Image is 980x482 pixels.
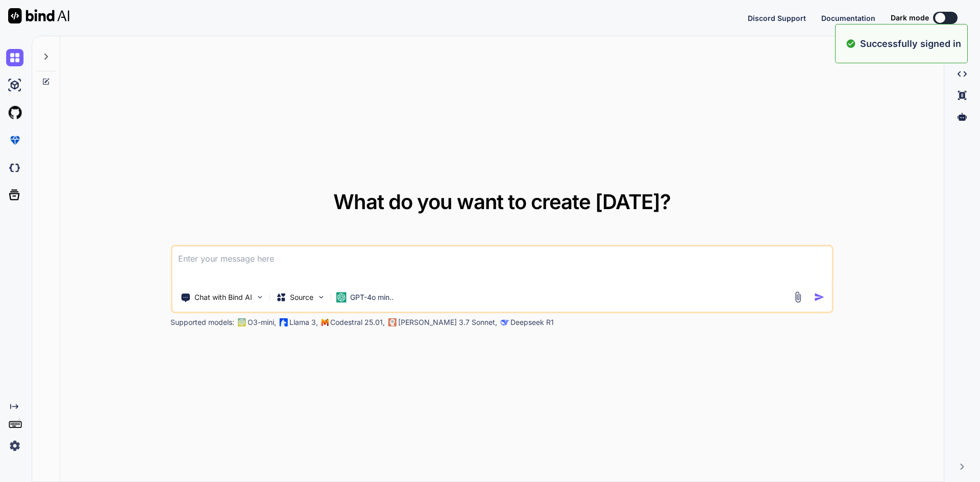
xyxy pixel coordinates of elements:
[6,132,23,149] img: premium
[350,292,394,302] p: GPT-4o min..
[6,77,23,94] img: ai-studio
[860,37,961,50] p: Successfully signed in
[255,293,264,301] img: Pick Tools
[248,317,276,327] p: O3-mini,
[321,319,328,326] img: Mistral-AI
[821,14,875,22] span: Documentation
[814,292,825,302] img: icon
[170,317,234,327] p: Supported models:
[316,293,325,301] img: Pick Models
[500,318,508,326] img: claude
[237,318,246,326] img: GPT-4
[279,318,287,326] img: Llama2
[6,49,23,66] img: chat
[290,292,313,302] p: Source
[194,292,252,302] p: Chat with Bind AI
[792,291,804,303] img: attachment
[8,8,69,23] img: Bind AI
[388,318,396,326] img: claude
[336,292,346,302] img: GPT-4o mini
[398,317,497,327] p: [PERSON_NAME] 3.7 Sonnet,
[6,159,23,176] img: darkCloudIdeIcon
[821,13,875,23] button: Documentation
[289,317,318,327] p: Llama 3,
[333,189,671,214] span: What do you want to create [DATE]?
[891,13,929,23] span: Dark mode
[6,437,23,454] img: settings
[6,104,23,121] img: githubLight
[330,317,385,327] p: Codestral 25.01,
[846,37,856,50] img: alert
[748,14,806,22] span: Discord Support
[510,317,554,327] p: Deepseek R1
[748,13,806,23] button: Discord Support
